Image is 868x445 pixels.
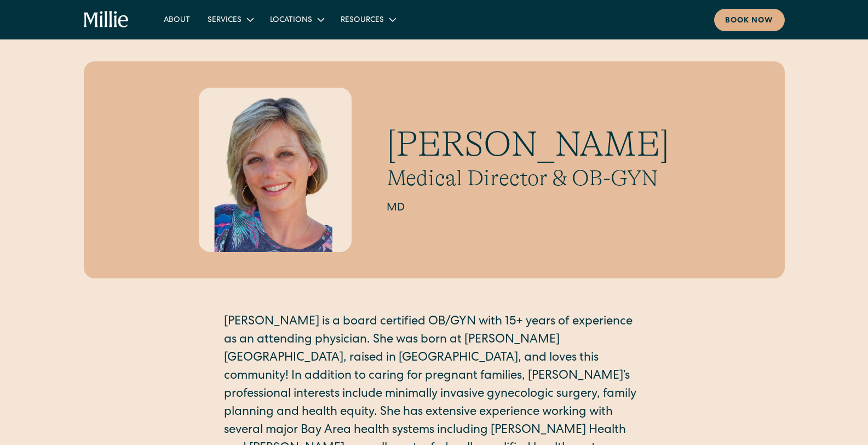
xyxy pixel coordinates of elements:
a: home [84,11,129,28]
h1: [PERSON_NAME] [387,123,669,166]
div: Locations [270,15,312,26]
div: Services [208,15,242,26]
a: Book now [714,9,785,31]
div: Resources [332,10,404,28]
a: About [155,10,199,28]
div: Resources [341,15,384,26]
h2: MD [387,200,669,216]
div: Book now [725,15,774,27]
div: Services [199,10,261,28]
h2: Medical Director & OB-GYN [387,165,669,191]
div: Locations [261,10,332,28]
